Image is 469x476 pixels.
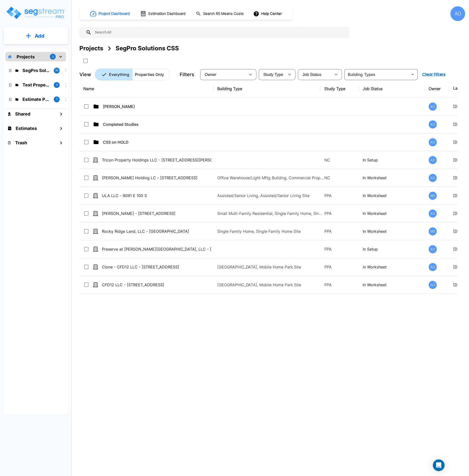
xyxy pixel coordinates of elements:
h1: Shared [15,111,30,117]
div: AO [429,120,437,128]
p: CFD12 LLC - [STREET_ADDRESS] [102,282,211,288]
p: Properties Only [135,72,164,77]
h1: Trash [15,139,27,146]
h1: Estimation Dashboard [148,11,185,17]
p: CSS on HOLD [103,139,212,145]
p: [PERSON_NAME] - [STREET_ADDRESS] [102,211,211,216]
p: In Worksheet [363,193,421,199]
button: Estimation Dashboard [138,9,188,19]
div: AO [429,156,437,164]
p: Rocky Ridge Land, LLC - [GEOGRAPHIC_DATA] [102,228,211,234]
input: Search All [92,27,347,38]
p: PPA [324,211,355,216]
span: Owner [205,73,216,77]
p: SegPro Solutions CSS [22,67,50,74]
p: Clone - CFD12 LLC - [STREET_ADDRESS] [102,264,211,270]
p: PPA [324,264,355,270]
th: Owner [425,80,449,98]
div: Projects [79,44,103,53]
div: AO [450,6,465,21]
div: MS [429,192,437,200]
p: 3 [56,83,58,87]
p: In Worksheet [363,211,421,216]
p: Preserve at [PERSON_NAME][GEOGRAPHIC_DATA], LLC - [STREET_ADDRESS] [102,246,211,252]
p: ULA LLC - 9091 E 100 S [102,193,211,199]
p: Test Property Folder [22,82,50,88]
p: Single Family Home, Single Family Home Site [217,228,324,234]
button: Clear Filters [420,70,447,79]
p: 1 [56,97,57,101]
th: Building Type [213,80,320,98]
p: Estimate Property [22,96,50,103]
p: NC [324,157,355,163]
div: MS [429,227,437,235]
p: PPA [324,228,355,234]
div: AO [429,210,437,218]
p: PPA [324,193,355,199]
img: Logo [6,6,65,20]
p: Tricon Property Holdings LLC - [STREET_ADDRESS][PERSON_NAME] [102,157,211,163]
p: 16 [55,68,58,73]
p: In Worksheet [363,228,421,234]
div: Select [260,68,285,81]
div: AO [429,263,437,271]
div: Select [201,68,246,81]
p: In Setup [363,246,421,252]
p: In Worksheet [363,282,421,288]
div: SegPro Solutions CSS [116,44,179,53]
button: Properties Only [132,69,170,80]
p: View [79,71,91,78]
h1: Estimates [16,125,37,132]
p: Everything [109,72,129,77]
p: In Worksheet [363,175,421,181]
div: AO [429,138,437,146]
div: AO [429,174,437,182]
p: Completed Studies [103,121,212,127]
p: Projects [17,53,35,60]
div: AO [429,103,437,111]
p: [PERSON_NAME] [103,104,212,109]
p: Filters [180,71,194,78]
p: Small Multi-Family Residential, Single Family Home, Single Family Home, Single Family Home, Singl... [217,211,324,216]
h1: Project Dashboard [98,11,130,17]
p: Add [35,32,44,40]
p: [PERSON_NAME] Holding LC - [STREET_ADDRESS] [102,175,211,181]
div: Platform [95,69,170,80]
p: [GEOGRAPHIC_DATA], Mobile Home Park Site [217,282,324,288]
p: [GEOGRAPHIC_DATA], Mobile Home Park Site [217,264,324,270]
button: Add [3,29,68,43]
button: Search RS Means Costs [194,9,246,19]
p: PPA [324,282,355,288]
span: Study Type [263,73,283,77]
th: Study Type [320,80,359,98]
th: Job Status [359,80,425,98]
h1: Search RS Means Costs [203,11,244,17]
button: SelectAll [81,56,90,66]
span: Job Status [302,73,321,77]
div: Open Intercom Messenger [433,459,445,471]
input: Building Types [346,71,408,78]
div: AO [429,281,437,289]
button: Help Center [252,9,284,18]
p: Office Warehouse/Light Mftg Building, Commercial Property Site [217,175,324,181]
button: Open [409,71,416,78]
button: Project Dashboard [88,8,132,19]
th: Name [79,80,213,98]
p: PPA [324,246,355,252]
p: NC [324,175,355,181]
button: Everything [95,69,132,80]
p: In Setup [363,157,421,163]
p: In Worksheet [363,264,421,270]
div: Select [299,68,331,81]
div: AO [429,245,437,253]
p: Assisted/Senior Living, Assisted/Senior Living Site [217,193,324,199]
p: 3 [52,55,54,59]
